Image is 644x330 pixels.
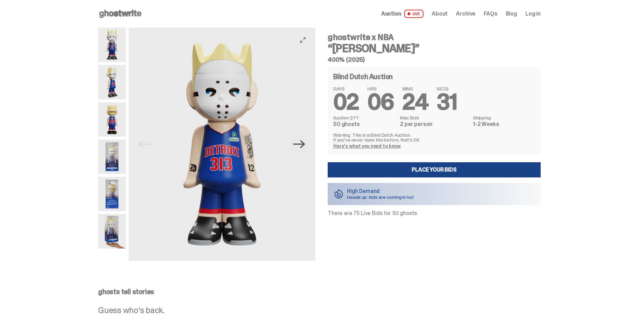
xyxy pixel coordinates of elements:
[333,115,396,120] dt: Auction QTY
[402,86,429,91] span: MINS
[333,88,359,116] span: 02
[98,288,541,295] p: ghosts tell stories
[328,33,541,41] h4: ghostwrite x NBA
[333,133,535,142] p: Warning: This is a Blind Dutch Auction. If you’ve never done this before, that’s OK.
[402,88,429,116] span: 24
[473,122,535,127] dd: 1-2 Weeks
[292,137,307,152] button: Next
[98,65,126,99] img: Copy%20of%20Eminem_NBA_400_3.png
[404,10,424,18] span: LIVE
[367,88,394,116] span: 06
[381,11,401,17] span: Auction
[381,10,423,18] a: Auction LIVE
[98,214,126,249] img: eminem%20scale.png
[328,162,541,177] a: Place your Bids
[367,86,394,91] span: HRS
[432,11,448,17] a: About
[437,86,457,91] span: SECS
[437,88,457,116] span: 31
[484,11,497,17] a: FAQs
[328,57,541,63] h5: 400% (2025)
[333,86,359,91] span: DAYS
[328,211,541,216] p: There are 75 Live Bids for 50 ghosts.
[98,177,126,211] img: Eminem_NBA_400_13.png
[98,28,126,62] img: Copy%20of%20Eminem_NBA_400_1.png
[129,28,315,261] img: Copy%20of%20Eminem_NBA_400_1.png
[347,188,414,194] p: High Demand
[400,122,469,127] dd: 2 per person
[98,139,126,174] img: Eminem_NBA_400_12.png
[333,143,401,149] a: Here's what you need to know
[347,195,414,200] p: Heads up: bids are coming in hot
[328,43,541,54] h3: “[PERSON_NAME]”
[333,73,393,80] h4: Blind Dutch Auction
[456,11,475,17] a: Archive
[525,11,541,17] a: Log in
[333,122,396,127] dd: 50 ghosts
[473,115,535,120] dt: Shipping
[400,115,469,120] dt: Max Bids
[506,11,517,17] a: Blog
[98,102,126,137] img: Copy%20of%20Eminem_NBA_400_6.png
[299,36,307,44] button: View full-screen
